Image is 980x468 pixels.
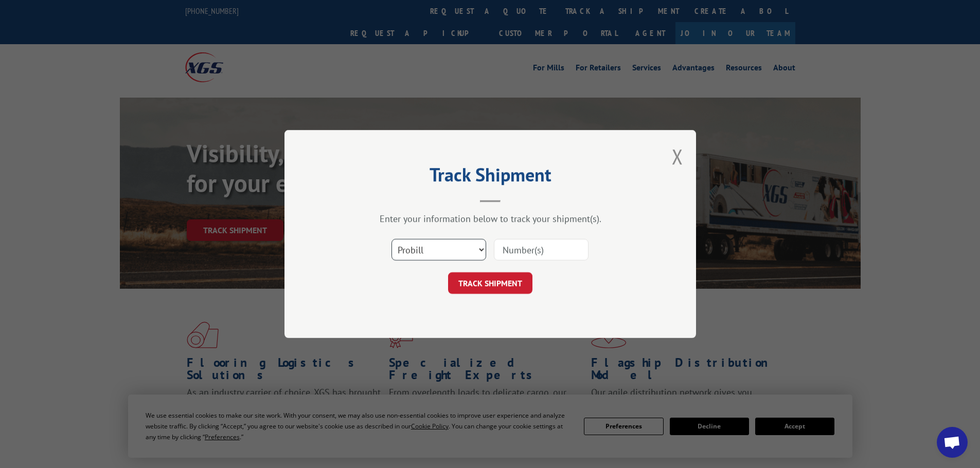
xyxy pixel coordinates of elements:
[448,272,532,294] button: TRACK SHIPMENT
[336,167,645,187] h2: Track Shipment
[336,213,645,224] div: Enter your information below to track your shipment(s).
[672,143,683,170] button: Close modal
[937,427,968,458] div: Open chat
[494,239,589,260] input: Number(s)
